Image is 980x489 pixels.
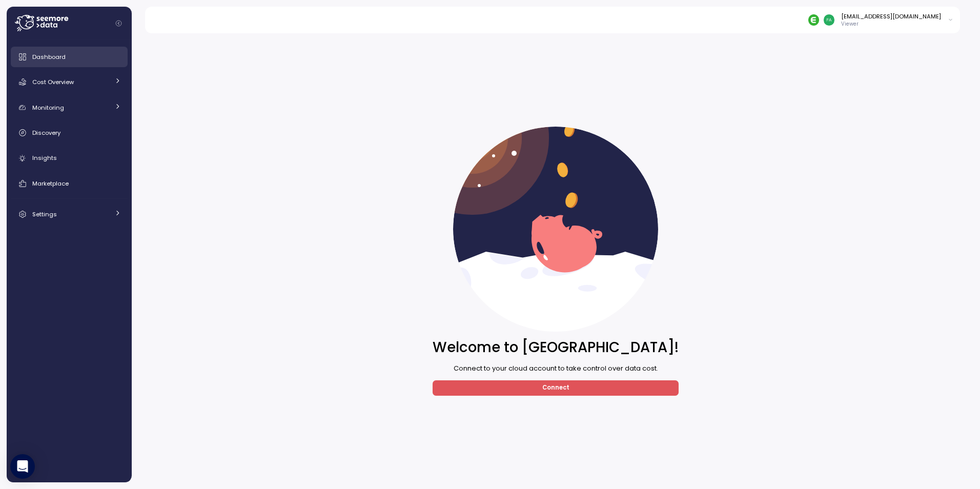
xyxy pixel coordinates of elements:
[11,148,128,169] a: Insights
[32,104,64,112] span: Monitoring
[32,78,74,86] span: Cost Overview
[11,47,128,67] a: Dashboard
[11,97,128,118] a: Monitoring
[32,53,66,61] span: Dashboard
[11,123,128,143] a: Discovery
[824,14,834,25] img: a4379eedaec0f6b5f81d788507850b06
[454,363,658,374] p: Connect to your cloud account to take control over data cost.
[841,12,941,21] div: [EMAIL_ADDRESS][DOMAIN_NAME]
[32,129,60,137] span: Discovery
[11,204,128,225] a: Settings
[841,21,941,28] p: Viewer
[433,380,679,395] a: Connect
[808,14,819,25] img: 689adfd76a9d17b9213495f1.PNG
[10,454,35,479] div: Open Intercom Messenger
[453,127,658,332] img: splash
[11,72,128,92] a: Cost Overview
[542,381,569,395] span: Connect
[112,19,125,27] button: Collapse navigation
[32,154,57,162] span: Insights
[433,338,679,357] h1: Welcome to [GEOGRAPHIC_DATA]!
[11,173,128,194] a: Marketplace
[32,210,57,218] span: Settings
[32,179,69,188] span: Marketplace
